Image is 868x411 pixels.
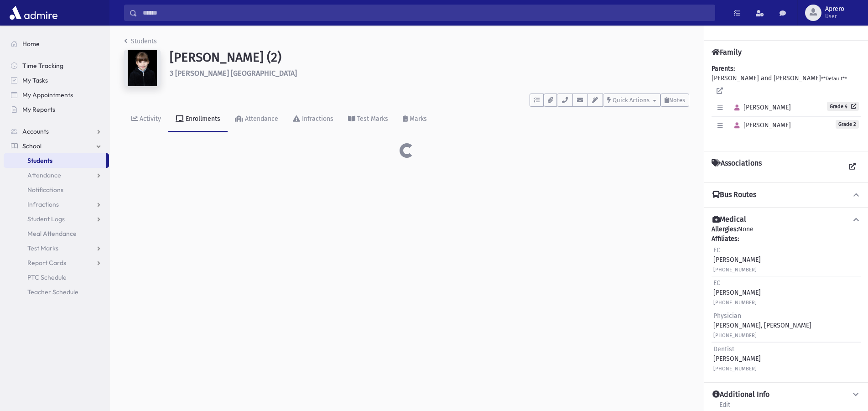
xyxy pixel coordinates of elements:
span: Teacher Schedule [27,288,78,296]
small: [PHONE_NUMBER] [713,333,757,338]
a: Report Cards [4,255,109,270]
span: Home [22,40,40,48]
span: Notes [669,97,685,104]
a: Accounts [4,124,109,139]
span: My Tasks [22,76,48,84]
div: [PERSON_NAME] [713,344,761,373]
b: Affiliates: [712,235,739,243]
a: Notifications [4,182,109,197]
a: My Tasks [4,73,109,88]
a: Teacher Schedule [4,285,109,299]
span: PTC Schedule [27,273,67,281]
h6: 3 [PERSON_NAME] [GEOGRAPHIC_DATA] [170,69,689,78]
span: Accounts [22,127,49,135]
h4: Family [712,48,742,57]
a: Infractions [4,197,109,212]
span: Dentist [713,345,734,353]
span: Report Cards [27,259,66,267]
a: Test Marks [4,241,109,255]
a: My Appointments [4,88,109,102]
div: [PERSON_NAME] and [PERSON_NAME] [712,64,861,144]
div: Marks [408,115,427,123]
span: Attendance [27,171,61,179]
div: [PERSON_NAME] [713,245,761,274]
div: Enrollments [184,115,220,123]
span: School [22,142,42,150]
span: User [825,13,844,20]
a: Student Logs [4,212,109,226]
b: Allergies: [712,225,738,233]
button: Bus Routes [712,190,861,200]
span: Meal Attendance [27,229,77,238]
small: [PHONE_NUMBER] [713,267,757,273]
div: [PERSON_NAME] [713,278,761,307]
h4: Bus Routes [712,190,756,200]
div: [PERSON_NAME], [PERSON_NAME] [713,311,811,340]
button: Additional Info [712,390,861,400]
div: Activity [138,115,161,123]
a: Infractions [286,107,341,132]
small: [PHONE_NUMBER] [713,300,757,306]
span: Aprero [825,5,844,13]
a: View all Associations [844,159,861,175]
img: AdmirePro [7,4,60,22]
div: Infractions [300,115,333,123]
nav: breadcrumb [124,36,157,50]
a: Home [4,36,109,51]
a: Test Marks [341,107,395,132]
span: EC [713,279,720,287]
span: Time Tracking [22,62,63,70]
span: Physician [713,312,741,320]
span: Student Logs [27,215,65,223]
div: None [712,224,861,375]
span: Infractions [27,200,59,208]
small: [PHONE_NUMBER] [713,366,757,372]
span: Notifications [27,186,63,194]
a: Activity [124,107,168,132]
span: Quick Actions [613,97,650,104]
a: Students [124,37,157,45]
span: [PERSON_NAME] [730,104,791,111]
a: My Reports [4,102,109,117]
div: Attendance [243,115,278,123]
span: EC [713,246,720,254]
a: Attendance [228,107,286,132]
a: Students [4,153,106,168]
h1: [PERSON_NAME] (2) [170,50,689,65]
input: Search [137,5,715,21]
img: 9kAAAAAAAAAAAAAAAAAAAAAAAAAAAAAAAAAAAAAAAAAAAAAAAAAAAAAAAAAAAAAAAAAAAAAAAAAAAAAAAAAAAAAAAAAAAAAAA... [124,50,161,86]
button: Quick Actions [603,94,660,107]
a: Marks [395,107,434,132]
a: PTC Schedule [4,270,109,285]
span: Test Marks [27,244,58,252]
button: Notes [660,94,689,107]
a: Enrollments [168,107,228,132]
a: Meal Attendance [4,226,109,241]
button: Medical [712,215,861,224]
span: My Appointments [22,91,73,99]
a: Grade 4 [827,102,859,111]
h4: Associations [712,159,762,175]
div: Test Marks [355,115,388,123]
a: Time Tracking [4,58,109,73]
h4: Medical [712,215,746,224]
a: School [4,139,109,153]
span: Grade 2 [836,120,859,129]
span: My Reports [22,105,55,114]
a: Attendance [4,168,109,182]
span: Students [27,156,52,165]
span: [PERSON_NAME] [730,121,791,129]
b: Parents: [712,65,735,73]
h4: Additional Info [712,390,769,400]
